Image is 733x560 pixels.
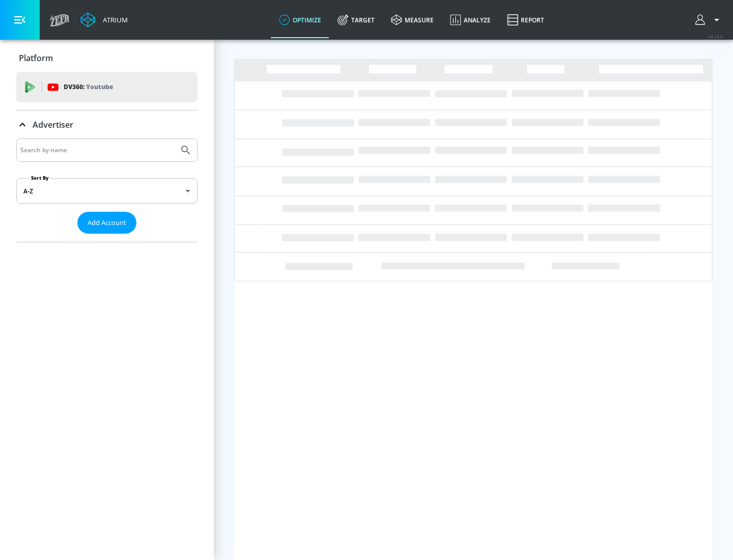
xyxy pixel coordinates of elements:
span: v 4.25.4 [709,34,723,39]
button: Add Account [77,212,136,234]
a: Report [499,2,552,38]
div: Atrium [99,15,128,24]
div: Advertiser [16,138,198,242]
p: Youtube [86,81,113,92]
a: Atrium [80,12,128,27]
span: Add Account [88,217,126,229]
p: DV360: [64,81,113,93]
a: measure [383,2,442,38]
nav: list of Advertiser [16,234,198,242]
div: Platform [16,44,198,72]
div: A-Z [16,178,198,204]
div: Advertiser [16,110,198,139]
div: DV360: Youtube [16,72,198,102]
input: Search by name [20,144,175,157]
label: Sort By [29,175,51,181]
a: Target [329,2,383,38]
p: Advertiser [33,119,73,130]
a: Analyze [442,2,499,38]
a: optimize [271,2,329,38]
p: Platform [19,52,53,64]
